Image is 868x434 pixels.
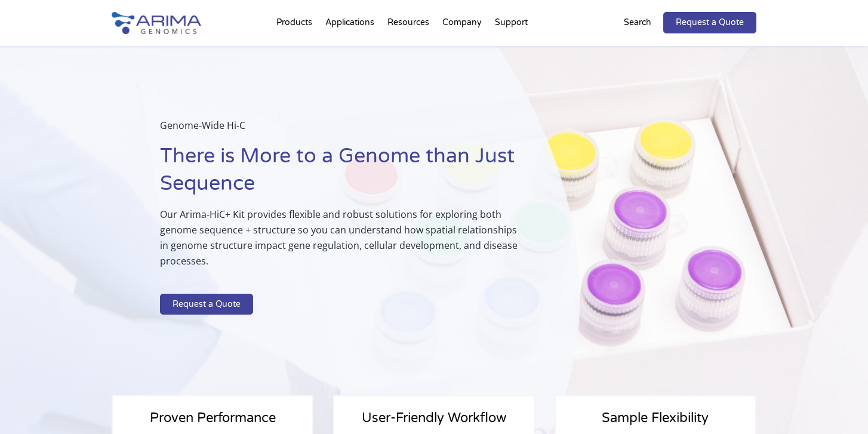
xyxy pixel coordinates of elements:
span: Sample Flexibility [602,410,709,426]
p: Genome-Wide Hi-C [160,118,520,143]
h1: There is More to a Genome than Just Sequence [160,143,520,207]
p: Search [624,15,651,30]
a: Request a Quote [663,12,756,33]
a: Request a Quote [160,294,253,315]
p: Our Arima-HiC+ Kit provides flexible and robust solutions for exploring both genome sequence + st... [160,207,520,278]
span: User-Friendly Workflow [362,410,506,426]
span: Proven Performance [150,410,276,426]
img: Arima-Genomics-logo [112,12,201,34]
